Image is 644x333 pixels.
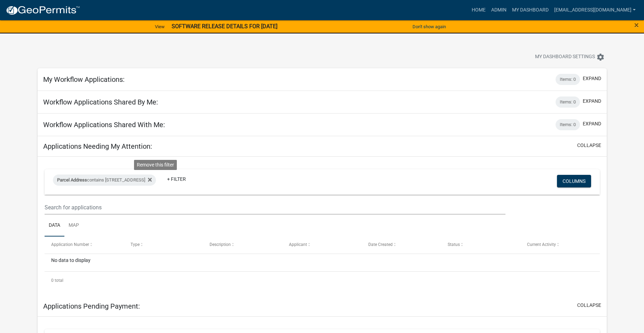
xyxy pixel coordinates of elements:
[583,75,601,82] button: expand
[488,3,509,17] a: Admin
[43,121,165,129] h5: Workflow Applications Shared With Me:
[162,173,191,185] a: + Filter
[527,242,556,247] span: Current Activity
[43,75,125,84] h5: My Workflow Applications:
[152,21,167,32] a: View
[57,177,87,183] span: Parcel Address
[410,21,449,32] button: Don't show again
[124,237,203,253] datatable-header-cell: Type
[134,160,177,170] div: Remove this filter
[45,200,505,215] input: Search for applications
[51,242,89,247] span: Application Number
[556,96,580,108] div: Items: 0
[45,254,600,271] div: No data to display
[43,98,158,106] h5: Workflow Applications Shared By Me:
[45,237,124,253] datatable-header-cell: Application Number
[448,242,460,247] span: Status
[368,242,393,247] span: Date Created
[596,53,605,61] i: settings
[535,53,595,61] span: My Dashboard Settings
[362,237,441,253] datatable-header-cell: Date Created
[634,21,639,29] button: Close
[282,237,362,253] datatable-header-cell: Applicant
[131,242,140,247] span: Type
[441,237,520,253] datatable-header-cell: Status
[556,119,580,130] div: Items: 0
[469,3,488,17] a: Home
[203,237,282,253] datatable-header-cell: Description
[45,272,600,289] div: 0 total
[45,215,64,237] a: Data
[551,3,638,17] a: [EMAIL_ADDRESS][DOMAIN_NAME]
[172,23,277,30] strong: SOFTWARE RELEASE DETAILS FOR [DATE]
[577,302,601,309] button: collapse
[53,175,156,186] div: contains [STREET_ADDRESS]
[289,242,307,247] span: Applicant
[583,120,601,127] button: expand
[634,20,639,30] span: ×
[43,302,140,310] h5: Applications Pending Payment:
[64,215,83,237] a: Map
[509,3,551,17] a: My Dashboard
[210,242,231,247] span: Description
[556,74,580,85] div: Items: 0
[38,157,607,296] div: collapse
[583,98,601,105] button: expand
[557,175,591,187] button: Columns
[520,237,600,253] datatable-header-cell: Current Activity
[43,142,152,150] h5: Applications Needing My Attention:
[529,50,610,64] button: My Dashboard Settingssettings
[577,142,601,149] button: collapse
